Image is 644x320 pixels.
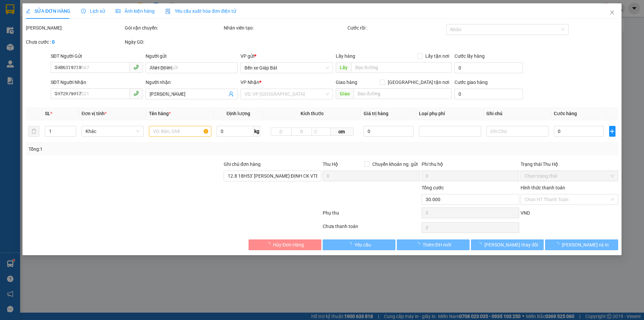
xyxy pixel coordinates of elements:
[224,171,321,181] input: Ghi chú đơn hàng
[609,126,615,137] button: plus
[423,241,451,248] span: Thêm ĐH mới
[562,241,609,248] span: [PERSON_NAME] và In
[454,62,523,73] input: Cước lấy hàng
[471,239,544,250] button: [PERSON_NAME] thay đổi
[241,52,333,60] div: VP gửi
[165,8,236,14] span: Yêu cầu xuất hóa đơn điện tử
[125,24,222,32] div: Gói vận chuyển:
[347,24,445,32] div: Cước rồi :
[603,3,622,22] button: Close
[454,53,485,59] label: Cước lấy hàng
[249,239,321,250] button: Hủy Đơn Hàng
[336,80,357,85] span: Giao hàng
[609,10,615,15] span: close
[224,24,346,32] div: Nhân viên tạo:
[81,8,105,14] span: Lịch sử
[322,223,421,234] div: Chưa thanh toán
[423,52,452,60] span: Lấy tận nơi
[301,111,324,116] span: Kích thước
[165,9,171,14] img: icon
[422,161,519,171] div: Phí thu hộ
[521,210,530,216] span: VND
[146,79,238,86] div: Người nhận
[51,79,143,86] div: SĐT Người Nhận
[241,80,260,85] span: VP Nhận
[29,126,39,137] button: delete
[554,111,577,116] span: Cước hàng
[146,52,238,60] div: Người gửi
[554,242,562,247] span: loading
[133,64,139,70] span: phone
[397,239,470,250] button: Thêm ĐH mới
[486,126,548,137] input: Ghi Chú
[355,241,371,248] span: Yêu cầu
[354,88,452,99] input: Dọc đường
[86,126,140,136] span: Khác
[52,39,55,45] b: 0
[133,91,139,96] span: phone
[347,242,355,247] span: loading
[273,241,304,248] span: Hủy Đơn Hàng
[226,111,250,116] span: Định lượng
[26,38,123,46] div: Chưa cước :
[149,126,211,137] input: VD: Bàn, Ghế
[45,111,50,116] span: SL
[609,129,615,134] span: plus
[336,62,351,73] span: Lấy
[323,162,338,167] span: Thu Hộ
[312,128,330,136] input: C
[336,88,354,99] span: Giao
[385,79,452,86] span: [GEOGRAPHIC_DATA] tận nơi
[51,52,143,60] div: SĐT Người Gửi
[254,126,260,137] span: kg
[229,91,234,97] span: user-add
[454,80,488,85] label: Cước giao hàng
[521,161,618,168] div: Trạng thái Thu Hộ
[149,111,171,116] span: Tên hàng
[26,9,31,13] span: edit
[245,63,329,73] span: Bến xe Giáp Bát
[521,185,565,190] label: Hình thức thanh toán
[545,239,618,250] button: [PERSON_NAME] và In
[291,128,312,136] input: R
[336,53,355,59] span: Lấy hàng
[266,242,273,247] span: loading
[29,145,249,153] div: Tổng: 1
[271,128,291,136] input: D
[116,8,155,14] span: Ảnh kiện hàng
[416,107,484,120] th: Loại phụ phí
[525,171,614,181] span: Chọn trạng thái
[322,209,421,221] div: Phụ thu
[116,9,120,13] span: picture
[330,128,353,136] span: cm
[82,111,107,116] span: Đơn vị tính
[415,242,423,247] span: loading
[370,161,420,168] span: Chuyển khoản ng. gửi
[484,241,538,248] span: [PERSON_NAME] thay đổi
[454,89,523,99] input: Cước giao hàng
[477,242,484,247] span: loading
[81,9,86,13] span: clock-circle
[364,111,389,116] span: Giá trị hàng
[26,8,70,14] span: SỬA ĐƠN HÀNG
[26,24,123,32] div: [PERSON_NAME]:
[484,107,551,120] th: Ghi chú
[422,185,444,190] span: Tổng cước
[323,239,395,250] button: Yêu cầu
[351,62,452,73] input: Dọc đường
[224,162,261,167] label: Ghi chú đơn hàng
[125,38,222,46] div: Ngày GD:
